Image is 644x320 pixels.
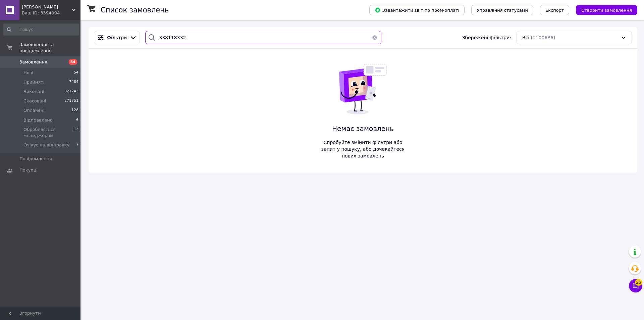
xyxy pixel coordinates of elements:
[22,4,72,10] span: HUGO
[23,127,74,139] span: Обробляється менеджером
[22,10,80,16] div: Ваш ID: 3394094
[107,34,127,41] span: Фільтри
[540,5,570,15] button: Експорт
[64,98,78,104] span: 271751
[76,117,78,123] span: 6
[581,8,632,13] span: Створити замовлення
[145,31,381,44] input: Пошук за номером замовлення, ПІБ покупця, номером телефону, Email, номером накладної
[635,279,642,286] span: 26
[69,59,77,65] span: 54
[101,6,169,14] h1: Список замовлень
[369,5,465,15] button: Завантажити звіт по пром-оплаті
[576,5,637,15] button: Створити замовлення
[23,142,69,148] span: Очікує на відправку
[531,35,555,40] span: (1100686)
[471,5,533,15] button: Управління статусами
[19,167,38,173] span: Покупці
[71,107,78,113] span: 128
[19,59,47,65] span: Замовлення
[462,34,511,41] span: Збережені фільтри:
[23,89,44,95] span: Виконані
[23,70,33,76] span: Нові
[569,7,637,12] a: Створити замовлення
[545,8,564,13] span: Експорт
[23,98,46,104] span: Скасовані
[477,8,528,13] span: Управління статусами
[319,139,407,159] span: Спробуйте змінити фільтри або запит у пошуку, або дочекайтеся нових замовлень
[74,127,78,139] span: 13
[375,7,459,13] span: Завантажити звіт по пром-оплаті
[23,79,44,85] span: Прийняті
[19,42,80,54] span: Замовлення та повідомлення
[522,34,529,41] span: Всі
[319,124,407,134] span: Немає замовлень
[23,117,53,123] span: Відправлено
[69,79,78,85] span: 7484
[23,107,45,113] span: Оплачені
[76,142,78,148] span: 7
[64,89,78,95] span: 821243
[629,279,642,292] button: Чат з покупцем26
[74,70,78,76] span: 54
[368,31,381,44] button: Очистить
[19,156,52,162] span: Повідомлення
[3,24,79,36] input: Пошук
